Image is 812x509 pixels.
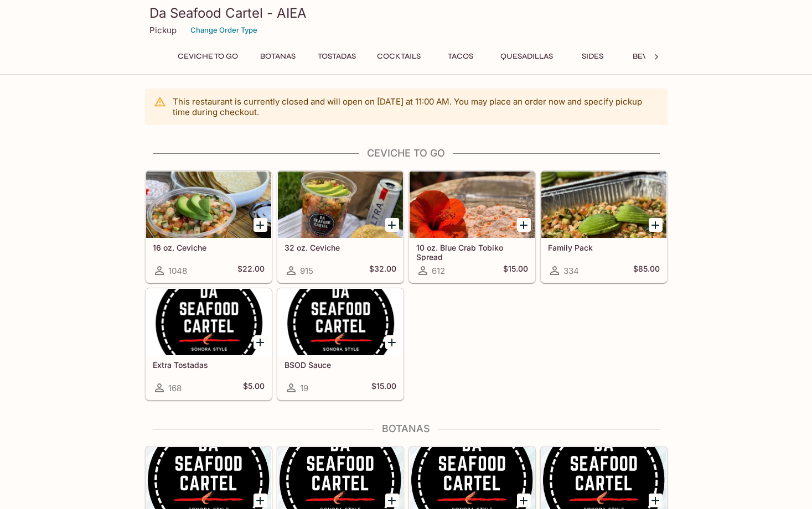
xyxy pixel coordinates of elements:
h4: Ceviche To Go [145,147,668,159]
h5: $85.00 [633,264,660,277]
button: Add Chipilon [385,494,399,507]
p: Pickup [149,25,177,35]
button: Sides [568,49,618,64]
button: Quesadillas [494,49,559,64]
span: 168 [168,383,182,393]
p: This restaurant is currently closed and will open on [DATE] at 11:00 AM . You may place an order ... [173,96,659,117]
button: Tostadas [312,49,362,64]
span: 19 [300,383,308,393]
button: Add Family Pack [649,218,663,232]
h4: Botanas [145,423,668,435]
h5: Family Pack [548,243,660,252]
h5: Extra Tostadas [153,360,265,370]
button: Add 10 oz. Blue Crab Tobiko Spread [517,218,531,232]
a: 16 oz. Ceviche1048$22.00 [146,171,272,283]
button: Add Toritos [254,494,267,507]
button: Botanas [253,49,303,64]
span: 334 [563,266,579,276]
a: 32 oz. Ceviche915$32.00 [277,171,404,283]
button: Beverages [627,49,685,64]
h5: 16 oz. Ceviche [153,243,265,252]
h5: $32.00 [369,264,396,277]
div: Extra Tostadas [146,289,271,355]
h5: BSOD Sauce [285,360,396,370]
h5: $5.00 [243,381,265,394]
div: 32 oz. Ceviche [278,172,403,238]
button: Add Chicharron de Pescado [649,494,663,507]
span: 915 [300,266,313,276]
h5: $22.00 [237,264,265,277]
button: Add BSOD Sauce [385,335,399,349]
h5: $15.00 [371,381,396,394]
button: Ceviche To Go [172,49,244,64]
h5: 10 oz. Blue Crab Tobiko Spread [416,243,528,261]
div: Family Pack [541,172,666,238]
button: Change Order Type [185,22,262,39]
button: Tacos [436,49,485,64]
a: BSOD Sauce19$15.00 [277,288,404,400]
a: Family Pack334$85.00 [541,171,667,283]
button: Add Tiraditos [517,494,531,507]
span: 1048 [168,266,187,276]
h5: $15.00 [503,264,528,277]
button: Add 32 oz. Ceviche [385,218,399,232]
h3: Da Seafood Cartel - AIEA [149,4,663,22]
div: BSOD Sauce [278,289,403,355]
a: Extra Tostadas168$5.00 [146,288,272,400]
button: Add Extra Tostadas [254,335,267,349]
button: Add 16 oz. Ceviche [254,218,267,232]
a: 10 oz. Blue Crab Tobiko Spread612$15.00 [409,171,535,283]
span: 612 [432,266,445,276]
button: Cocktails [371,49,427,64]
div: 16 oz. Ceviche [146,172,271,238]
h5: 32 oz. Ceviche [285,243,396,252]
div: 10 oz. Blue Crab Tobiko Spread [410,172,535,238]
